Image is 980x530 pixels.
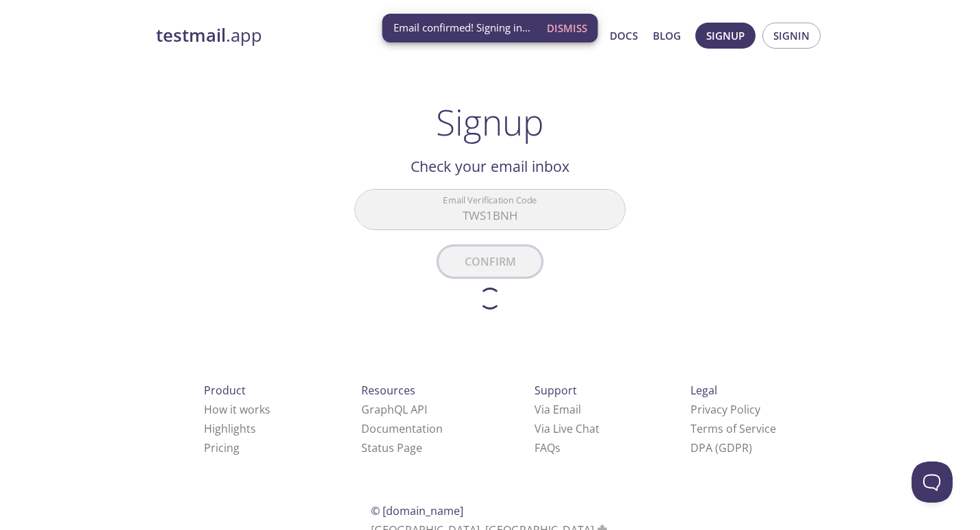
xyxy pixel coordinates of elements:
a: Highlights [204,421,256,436]
span: Product [204,383,246,398]
h1: Signup [436,101,544,142]
span: Resources [361,383,415,398]
span: Signin [773,27,810,45]
a: Blog [653,27,681,45]
a: Status Page [361,440,422,455]
button: Signup [695,23,756,49]
a: DPA (GDPR) [691,440,752,455]
a: GraphQL API [361,402,427,417]
span: Legal [691,383,717,398]
a: How it works [204,402,270,417]
h2: Check your email inbox [354,155,626,178]
span: Email confirmed! Signing in... [394,21,530,35]
span: Signup [706,27,745,45]
a: FAQ [534,440,560,455]
span: s [555,440,560,455]
a: Privacy Policy [691,402,760,417]
span: Support [534,383,577,398]
span: Dismiss [547,19,587,37]
a: Terms of Service [691,421,776,436]
a: Documentation [361,421,443,436]
a: testmail.app [156,24,478,47]
button: Dismiss [541,15,593,41]
strong: testmail [156,23,226,47]
a: Pricing [204,440,240,455]
a: Via Live Chat [534,421,599,436]
button: Signin [762,23,821,49]
span: © [DOMAIN_NAME] [371,503,463,518]
a: Docs [610,27,638,45]
iframe: Help Scout Beacon - Open [912,462,953,503]
a: Via Email [534,402,581,417]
